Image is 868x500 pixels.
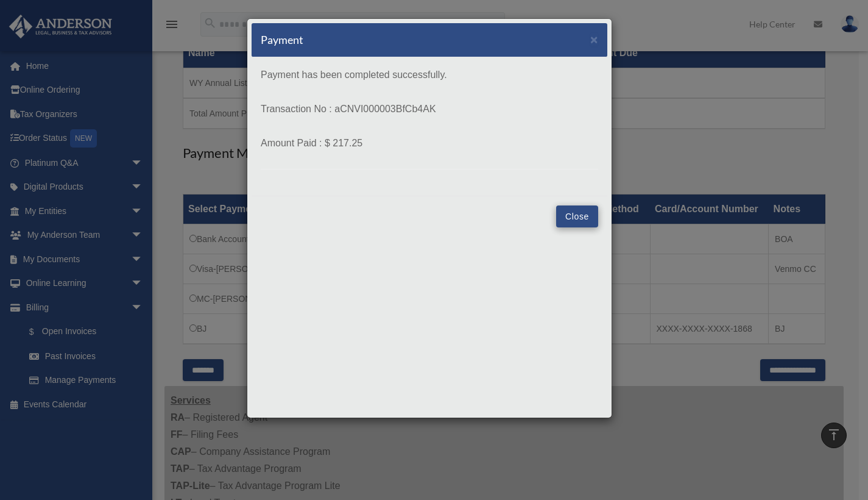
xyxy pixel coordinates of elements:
span: × [590,32,598,46]
h5: Payment [261,32,303,48]
button: Close [590,33,598,46]
p: Transaction No : aCNVI000003BfCb4AK [261,101,598,118]
p: Payment has been completed successfully. [261,66,598,84]
button: Close [556,205,598,227]
p: Amount Paid : $ 217.25 [261,135,598,152]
